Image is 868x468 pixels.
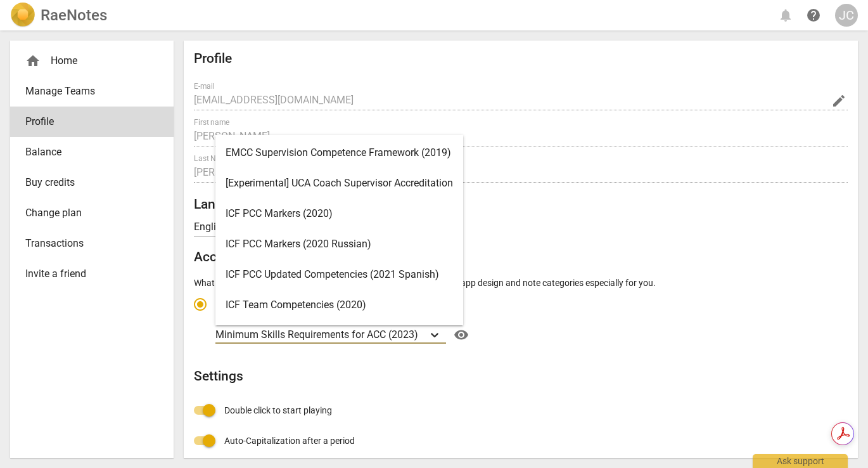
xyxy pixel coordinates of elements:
button: Help [451,325,471,345]
div: Home [25,53,148,68]
div: Ask support [753,454,848,468]
span: help [806,8,821,23]
p: Minimum Skills Requirements for ACC (2023) [215,327,418,342]
p: What will you be using RaeNotes for? We will use this to recommend app design and note categories... [194,276,848,290]
h2: Profile [194,51,848,67]
div: EMCC Supervision Competence Framework (2019) [215,138,463,168]
span: Auto-Capitalization after a period [224,434,355,448]
label: First name [194,119,229,126]
a: Invite a friend [10,259,174,289]
label: Last Name [194,155,231,162]
div: ICF PCC Markers (2020) [215,198,463,229]
div: Home [10,46,174,76]
a: Buy credits [10,167,174,198]
a: Balance [10,137,174,167]
span: Manage Teams [25,84,148,99]
button: Change Email [830,92,848,110]
div: [Experimental] UCA Coach Supervisor Accreditation [215,168,463,198]
div: Account type [194,289,848,345]
a: Change plan [10,198,174,228]
span: home [25,53,41,68]
span: edit [831,93,846,108]
h2: Account type [194,249,848,265]
span: Double click to start playing [224,404,332,417]
span: Profile [25,114,148,129]
a: Profile [10,107,174,137]
img: Logo [10,3,35,28]
a: LogoRaeNotes [10,3,107,28]
div: ICF PCC Markers (2020 Russian) [215,229,463,259]
a: Help [446,325,471,345]
div: ICF PCC Updated Competencies (2021 Spanish) [215,259,463,290]
span: visibility [451,327,471,342]
span: Buy credits [25,175,148,190]
label: E-mail [194,82,215,90]
h2: Settings [194,368,848,384]
input: Ideal for transcribing and assessing coaching sessionsMinimum Skills Requirements for ACC (2023)Help [419,328,422,341]
div: Ideal for transcribing and assessing coaching sessions [215,313,844,325]
span: Change plan [25,205,148,221]
div: ICF Team Competencies (2020) [215,290,463,320]
span: Balance [25,145,148,160]
h2: Language [194,197,848,212]
h2: RaeNotes [41,6,107,24]
span: Transactions [25,236,148,251]
a: Manage Teams [10,76,174,107]
div: ICF Updated Competencies (2019 Japanese) [215,320,463,351]
div: English (en) [194,217,267,237]
a: Transactions [10,228,174,259]
span: Invite a friend [25,266,148,282]
button: JC [835,4,858,27]
a: Help [802,4,825,27]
